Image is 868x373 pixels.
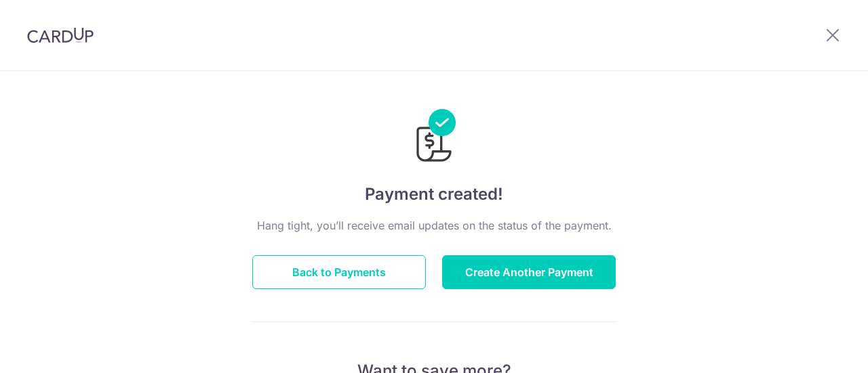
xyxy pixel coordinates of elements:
h4: Payment created! [252,182,616,206]
button: Back to Payments [252,255,426,289]
img: CardUp [27,27,94,43]
p: Hang tight, you’ll receive email updates on the status of the payment. [252,217,616,234]
img: Payments [412,109,456,166]
button: Create Another Payment [442,255,616,289]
